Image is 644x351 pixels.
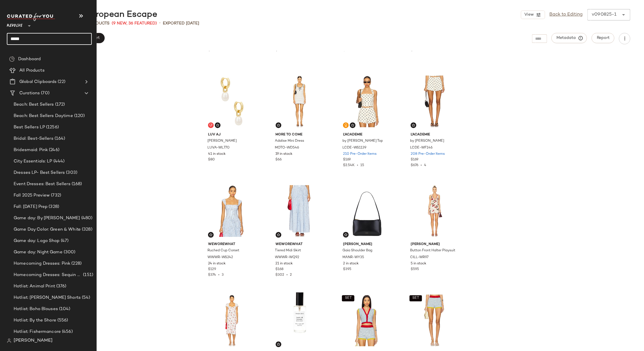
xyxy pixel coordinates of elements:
[411,267,419,272] span: $595
[14,124,45,131] span: Best Sellers LP
[592,11,617,18] div: v090825-1
[208,261,226,266] span: 24 in stock
[56,317,68,324] span: (556)
[411,242,459,247] span: [PERSON_NAME]
[208,132,256,137] span: Luv AJ
[271,292,328,349] img: FRGO-WU17_V1.jpg
[343,132,391,137] span: L'Academie
[338,73,396,130] img: LCDE-WS1139_V1.jpg
[276,273,284,277] span: $302
[208,242,256,247] span: WeWoreWhat
[14,283,55,290] span: Hotlist: Animal Print
[14,113,73,119] span: Beach: Best Sellers Daytime
[14,272,82,278] span: Homecoming Dresses: Sequin + Shine
[406,292,463,349] img: MYBR-WF9_V1.jpg
[290,273,292,277] span: 2
[424,164,426,167] span: 4
[208,152,226,157] span: 41 in stock
[55,283,67,290] span: (376)
[343,242,391,247] span: [PERSON_NAME]
[70,260,82,267] span: (228)
[50,192,61,199] span: (732)
[277,233,280,237] img: svg%3e
[61,329,73,335] span: (456)
[275,145,299,151] span: MOTO-WD546
[7,19,22,30] span: Revolve
[54,101,65,108] span: (172)
[53,135,65,142] span: (164)
[344,233,348,237] img: svg%3e
[73,113,85,119] span: (120)
[343,261,359,266] span: 2 in stock
[207,139,237,144] span: [PERSON_NAME]
[550,11,583,18] a: Back to Editing
[360,164,364,167] span: 15
[40,90,49,97] span: (70)
[277,124,280,127] img: svg%3e
[207,255,233,260] span: WWWR-WS242
[14,215,80,222] span: Game day: By [PERSON_NAME]
[410,139,444,144] span: by [PERSON_NAME]
[276,267,284,272] span: $168
[14,135,53,142] span: Bridal: Best-Sellers
[521,11,545,19] button: View
[592,33,614,43] button: Report
[70,181,82,187] span: (168)
[276,152,293,157] span: 19 in stock
[19,79,57,85] span: Global Clipboards
[14,306,58,312] span: Hotlist: Boho Blouses
[342,255,364,260] span: MANR-WY35
[65,170,77,176] span: (303)
[552,33,587,43] button: Metadata
[14,204,47,210] span: Fall: [DATE] Prep
[344,124,348,127] img: svg%3e
[207,248,239,253] span: Ruched Cup Corset
[276,157,282,162] span: $66
[208,267,216,272] span: $129
[418,164,424,167] span: •
[82,272,93,278] span: (151)
[14,192,50,199] span: Fall 2025 Preview
[81,226,92,233] span: (328)
[524,12,534,17] span: View
[7,339,11,343] img: svg%3e
[411,157,418,162] span: $169
[342,139,383,144] span: by [PERSON_NAME] Top
[14,226,81,233] span: Game Day Color: Green & White
[410,145,433,151] span: LCDE-WF146
[342,248,372,253] span: Gaia Shoulder Bag
[216,124,219,127] img: svg%3e
[411,152,445,157] span: 208 Pre-Order Items
[284,273,290,277] span: •
[47,204,59,210] span: (328)
[345,296,352,300] span: SET
[14,238,60,244] span: Game day: Logo Shop
[338,292,396,349] img: MYBR-WO2_V1.jpg
[14,181,70,187] span: Event Dresses: Best Sellers
[14,317,56,324] span: Hotlist: By the Shore
[343,267,351,272] span: $395
[411,132,459,137] span: L'Academie
[410,255,429,260] span: CILL-WR97
[216,273,222,277] span: •
[14,101,54,108] span: Beach: Best Sellers
[63,249,76,256] span: (300)
[14,147,48,153] span: Bridesmaid: Pink
[60,238,69,244] span: (47)
[14,249,63,256] span: Game day: Night Game
[343,164,355,167] span: $2.54K
[276,261,293,266] span: 21 in stock
[159,20,161,27] span: •
[207,145,230,151] span: LUVA-WL770
[342,145,366,151] span: LCDE-WS1139
[203,292,261,349] img: FRBI-WD98_V1.jpg
[271,73,328,130] img: MOTO-WD546_V1.jpg
[343,152,377,157] span: 210 Pre-Order Items
[406,182,463,240] img: CILL-WR97_V1.jpg
[277,343,280,346] img: svg%3e
[351,124,354,127] img: svg%3e
[412,296,419,300] span: SET
[163,20,199,26] p: Exported [DATE]
[410,295,422,302] button: SET
[14,294,81,301] span: Hotlist: [PERSON_NAME] Shorts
